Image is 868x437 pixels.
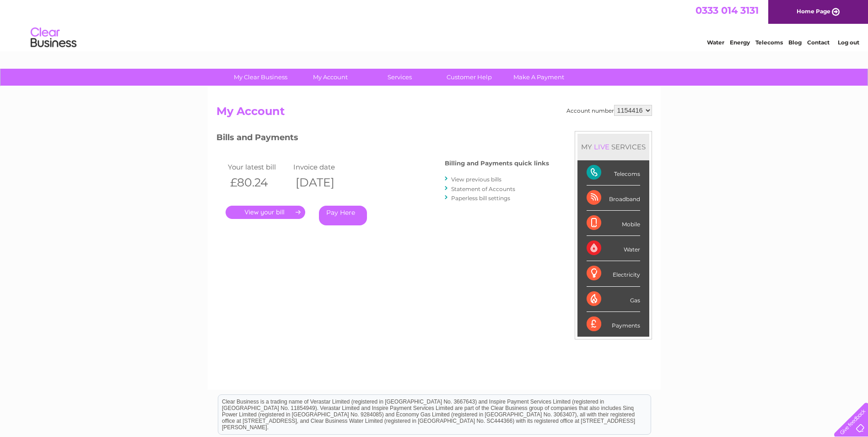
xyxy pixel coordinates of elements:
[319,206,367,225] a: Pay Here
[291,173,357,192] th: [DATE]
[838,39,859,46] a: Log out
[226,161,291,173] td: Your latest bill
[451,176,501,183] a: View previous bills
[587,160,640,186] div: Telecoms
[587,261,640,286] div: Electricity
[755,39,783,46] a: Telecoms
[292,69,368,86] a: My Account
[592,142,611,151] div: LIVE
[362,69,437,86] a: Services
[501,69,577,86] a: Make A Payment
[695,5,759,16] a: 0333 014 3131
[707,39,724,46] a: Water
[807,39,830,46] a: Contact
[216,105,652,122] h2: My Account
[216,131,549,147] h3: Bills and Payments
[788,39,802,46] a: Blog
[566,105,652,116] div: Account number
[451,195,510,202] a: Paperless bill settings
[291,161,357,173] td: Invoice date
[226,173,291,192] th: £80.24
[226,206,305,219] a: .
[451,186,515,192] a: Statement of Accounts
[218,5,651,44] div: Clear Business is a trading name of Verastar Limited (registered in [GEOGRAPHIC_DATA] No. 3667643...
[587,287,640,312] div: Gas
[445,160,549,167] h4: Billing and Payments quick links
[577,134,649,160] div: MY SERVICES
[30,24,77,52] img: logo.png
[587,236,640,261] div: Water
[223,69,298,86] a: My Clear Business
[587,312,640,337] div: Payments
[431,69,507,86] a: Customer Help
[587,186,640,211] div: Broadband
[587,211,640,236] div: Mobile
[730,39,750,46] a: Energy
